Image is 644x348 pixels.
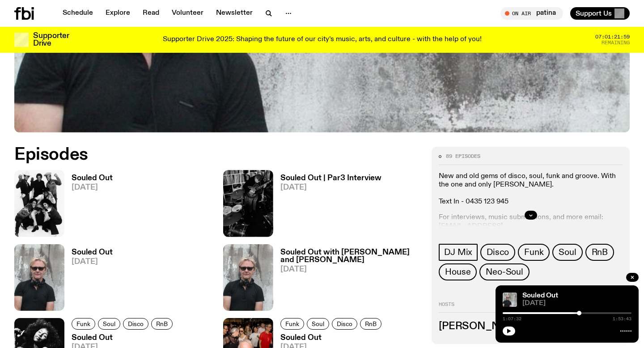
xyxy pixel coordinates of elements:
[602,40,630,45] span: Remaining
[151,318,173,330] a: RnB
[307,318,329,330] a: Soul
[280,266,421,273] span: [DATE]
[585,244,614,261] a: RnB
[486,267,523,277] span: Neo-Soul
[64,249,113,311] a: Souled Out[DATE]
[503,317,521,321] span: 1:07:32
[479,263,529,280] a: Neo-Soul
[285,320,299,327] span: Funk
[332,318,357,330] a: Disco
[280,249,421,264] h3: Souled Out with [PERSON_NAME] and [PERSON_NAME]
[570,7,630,20] button: Support Us
[592,247,608,257] span: RnB
[211,7,258,20] a: Newsletter
[445,267,470,277] span: House
[128,320,144,327] span: Disco
[64,174,113,237] a: Souled Out[DATE]
[72,318,95,330] a: Funk
[100,7,136,20] a: Explore
[280,334,384,342] h3: Souled Out
[14,244,64,311] img: Stephen looks directly at the camera, wearing a black tee, black sunglasses and headphones around...
[444,247,472,257] span: DJ Mix
[439,172,623,207] p: New and old gems of disco, soul, funk and groove. With the one and only [PERSON_NAME]. Text In - ...
[163,36,482,44] p: Supporter Drive 2025: Shaping the future of our city’s music, arts, and culture - with the help o...
[613,317,631,321] span: 1:53:43
[480,244,515,261] a: Disco
[273,249,421,311] a: Souled Out with [PERSON_NAME] and [PERSON_NAME][DATE]
[552,244,582,261] a: Soul
[576,9,612,17] span: Support Us
[487,247,509,257] span: Disco
[439,263,477,280] a: House
[312,320,324,327] span: Soul
[72,174,113,182] h3: Souled Out
[72,334,175,342] h3: Souled Out
[76,320,90,327] span: Funk
[500,7,563,20] button: On Airpatina
[280,184,381,191] span: [DATE]
[559,247,576,257] span: Soul
[439,322,623,331] h3: [PERSON_NAME]
[522,292,558,299] a: Souled Out
[14,147,421,163] h2: Episodes
[446,154,480,159] span: 89 episodes
[57,7,98,20] a: Schedule
[72,258,113,266] span: [DATE]
[360,318,381,330] a: RnB
[123,318,148,330] a: Disco
[166,7,209,20] a: Volunteer
[156,320,168,327] span: RnB
[72,184,113,191] span: [DATE]
[273,174,381,237] a: Souled Out | Par3 Interview[DATE]
[439,302,623,313] h2: Hosts
[365,320,377,327] span: RnB
[439,244,478,261] a: DJ Mix
[595,34,630,39] span: 07:01:21:59
[280,318,304,330] a: Funk
[33,32,69,47] h3: Supporter Drive
[103,320,115,327] span: Soul
[72,249,113,256] h3: Souled Out
[223,244,273,311] img: Stephen looks directly at the camera, wearing a black tee, black sunglasses and headphones around...
[337,320,352,327] span: Disco
[503,293,517,307] img: Stephen looks directly at the camera, wearing a black tee, black sunglasses and headphones around...
[522,300,631,307] span: [DATE]
[524,247,543,257] span: Funk
[98,318,120,330] a: Soul
[518,244,550,261] a: Funk
[280,174,381,182] h3: Souled Out | Par3 Interview
[137,7,165,20] a: Read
